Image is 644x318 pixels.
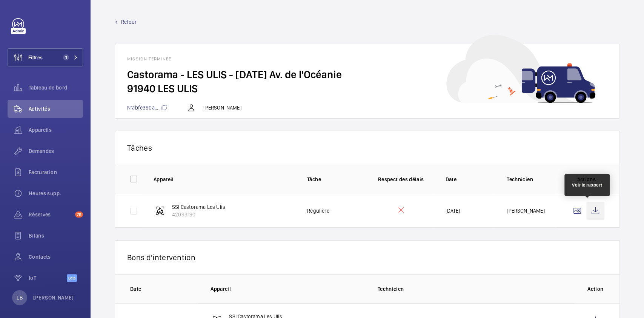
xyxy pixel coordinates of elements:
span: IoT [29,274,67,282]
span: Demandes [29,147,83,155]
p: [DATE] [445,207,460,215]
img: car delivery [446,35,595,103]
p: Tâches [127,143,607,153]
p: Régulière [307,207,329,215]
div: Voir le rapport [572,182,603,188]
span: Appareils [29,126,83,134]
span: Retour [121,18,137,26]
p: Date [130,285,198,293]
p: Technicien [378,285,574,293]
span: 76 [75,211,83,218]
p: Appareil [154,176,295,183]
p: [PERSON_NAME] [507,207,544,215]
span: Tableau de bord [29,84,83,91]
span: Facturation [29,168,83,176]
span: Heures supp. [29,190,83,197]
p: 42093190 [172,211,225,218]
h2: 91940 LES ULIS [127,82,607,96]
p: Technicien [507,176,556,183]
p: Tâche [307,176,357,183]
p: Respect des délais [369,176,433,183]
p: Date [445,176,495,183]
button: Filtres1 [8,48,83,66]
p: Bons d'intervention [127,253,607,262]
p: Appareil [211,285,366,293]
p: Action [586,285,604,293]
span: Réserves [29,211,72,218]
p: LB [17,294,22,301]
h2: Castorama - LES ULIS - [DATE] Av. de l'Océanie [127,68,607,82]
p: [PERSON_NAME] [203,104,241,111]
p: SSI Castorama Les Ulis [172,203,225,211]
span: Bilans [29,232,83,239]
span: Activités [29,105,83,113]
span: N°abfe390a... [127,105,167,111]
span: Filtres [28,54,43,61]
span: Contacts [29,253,83,261]
span: Beta [67,274,77,282]
p: [PERSON_NAME] [33,294,74,301]
h1: Mission terminée [127,56,607,62]
img: fire_alarm.svg [155,206,164,215]
span: 1 [63,54,69,60]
